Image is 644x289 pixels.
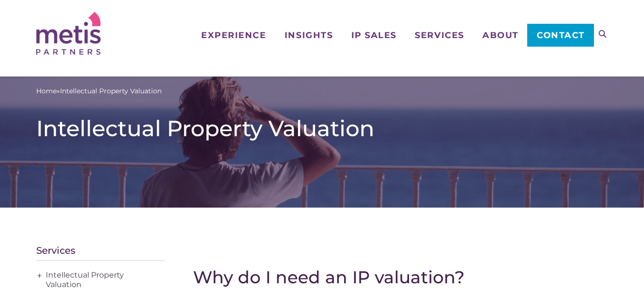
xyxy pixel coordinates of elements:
[201,31,266,40] span: Experience
[60,86,162,96] span: Intellectual Property Valuation
[351,31,397,40] span: IP Sales
[527,24,593,47] a: Contact
[537,31,585,40] span: Contact
[193,267,608,287] h2: Why do I need an IP valuation?
[36,12,101,55] img: Metis Partners
[34,266,45,285] span: +
[36,86,57,96] a: Home
[285,31,333,40] span: Insights
[36,115,608,142] h1: Intellectual Property Valuation
[415,31,464,40] span: Services
[36,86,162,96] span: »
[482,31,519,40] span: About
[36,246,165,261] h4: Services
